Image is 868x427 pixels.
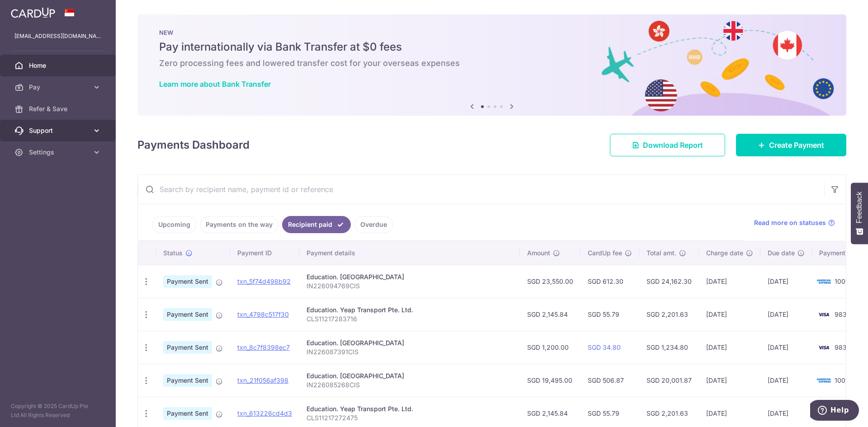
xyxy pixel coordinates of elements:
img: Bank Card [815,276,833,287]
span: Total amt. [646,249,676,258]
div: Education. [GEOGRAPHIC_DATA] [307,272,513,282]
button: Feedback - Show survey [851,183,868,244]
span: 1001 [835,277,848,285]
a: Upcoming [152,216,196,233]
th: Payment details [299,241,520,265]
td: SGD 1,234.80 [639,331,699,364]
td: SGD 20,001.87 [639,364,699,397]
div: Education. [GEOGRAPHIC_DATA] [307,371,513,380]
span: Payment Sent [163,407,212,420]
td: SGD 612.30 [580,265,639,298]
th: Payment ID [230,241,299,265]
span: Status [163,249,183,258]
td: [DATE] [760,331,812,364]
div: Education. [GEOGRAPHIC_DATA] [307,338,513,347]
span: Home [29,61,89,70]
td: SGD 55.79 [580,298,639,331]
p: NEW [159,29,825,36]
p: IN226087391CIS [307,347,513,357]
h6: Zero processing fees and lowered transfer cost for your overseas expenses [159,58,825,69]
a: Overdue [354,216,393,233]
p: CLS11217283716 [307,314,513,324]
td: SGD 2,201.63 [639,298,699,331]
a: txn_4798c517f30 [237,310,289,318]
iframe: Opens a widget where you can find more information [810,400,859,422]
input: Search by recipient name, payment id or reference [138,175,824,204]
p: IN226085268CIS [307,380,513,389]
a: Read more on statuses [754,218,835,227]
div: Education. Yeap Transport Pte. Ltd. [307,305,513,314]
span: Settings [29,148,89,157]
span: Pay [29,83,89,92]
span: Refer & Save [29,104,89,113]
td: [DATE] [699,265,760,298]
a: txn_613226cd4d3 [237,409,292,417]
h4: Payments Dashboard [137,137,250,153]
img: CardUp [11,7,55,18]
a: txn_8c7f8398ec7 [237,343,290,351]
span: Download Report [643,140,703,150]
span: Due date [768,249,795,258]
h5: Pay internationally via Bank Transfer at $0 fees [159,40,825,54]
span: Feedback [855,192,863,223]
td: [DATE] [760,265,812,298]
span: CardUp fee [588,249,622,258]
td: SGD 506.87 [580,364,639,397]
td: [DATE] [760,364,812,397]
a: Learn more about Bank Transfer [159,80,271,89]
span: Create Payment [769,140,824,150]
p: CLS11217272475 [307,413,513,422]
a: SGD 34.80 [588,343,621,351]
a: Recipient paid [282,216,351,233]
td: [DATE] [699,331,760,364]
a: txn_21f056af398 [237,376,288,384]
td: [DATE] [699,298,760,331]
td: [DATE] [699,364,760,397]
p: IN226094769CIS [307,282,513,291]
span: Payment Sent [163,308,212,321]
span: Charge date [706,249,743,258]
a: Download Report [610,134,725,156]
img: Bank transfer banner [137,14,846,116]
span: 9839 [835,310,851,318]
a: txn_5f74d498b92 [237,277,291,285]
td: SGD 1,200.00 [520,331,580,364]
td: SGD 2,145.84 [520,298,580,331]
span: Support [29,126,89,135]
span: Payment Sent [163,275,212,288]
td: SGD 23,550.00 [520,265,580,298]
img: Bank Card [815,342,833,353]
div: Education. Yeap Transport Pte. Ltd. [307,404,513,413]
span: Payment Sent [163,374,212,387]
span: 9839 [835,343,851,351]
span: 1001 [835,376,848,384]
a: Create Payment [736,134,846,156]
span: Amount [527,249,550,258]
span: Read more on statuses [754,218,826,227]
p: [EMAIL_ADDRESS][DOMAIN_NAME] [14,32,101,41]
img: Bank Card [815,375,833,386]
span: Payment Sent [163,341,212,354]
img: Bank Card [815,309,833,320]
td: SGD 19,495.00 [520,364,580,397]
td: [DATE] [760,298,812,331]
td: SGD 24,162.30 [639,265,699,298]
a: Payments on the way [200,216,278,233]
